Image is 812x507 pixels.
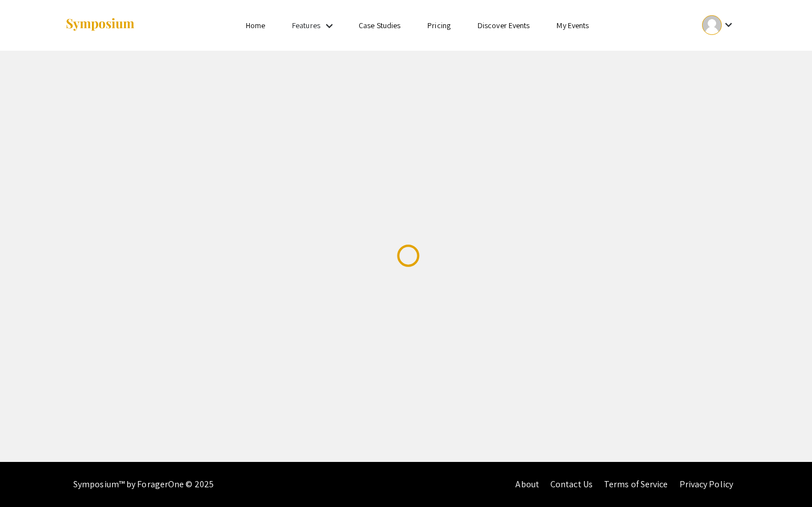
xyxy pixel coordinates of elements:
a: Pricing [427,20,451,30]
button: Expand account dropdown [690,12,747,38]
a: Home [246,20,265,30]
a: Discover Events [478,20,530,30]
a: Privacy Policy [679,478,733,490]
a: My Events [557,20,589,30]
a: About [515,478,539,490]
mat-icon: Expand account dropdown [722,18,735,32]
a: Terms of Service [604,478,668,490]
iframe: Chat [8,456,48,499]
img: Symposium by ForagerOne [65,17,135,33]
div: Symposium™ by ForagerOne © 2025 [73,462,214,507]
a: Features [292,20,320,30]
a: Contact Us [550,478,593,490]
a: Case Studies [359,20,400,30]
mat-icon: Expand Features list [323,19,336,33]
